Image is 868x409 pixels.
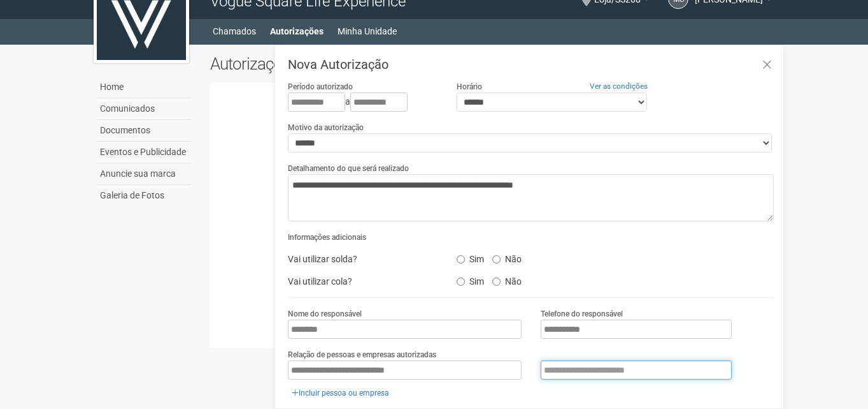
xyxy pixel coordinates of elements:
h2: Autorizações [210,54,483,73]
label: Informações adicionais [288,232,366,243]
a: Comunicados [97,98,191,120]
label: Sim [457,249,484,265]
a: Anuncie sua marca [97,163,191,185]
label: Detalhamento do que será realizado [288,163,409,174]
label: Nome do responsável [288,308,362,320]
label: Telefone do responsável [541,308,623,320]
div: Nenhuma autorização foi solicitada [220,163,765,174]
a: Eventos e Publicidade [97,142,191,163]
label: Período autorizado [288,81,353,93]
a: Documentos [97,120,191,142]
h3: Nova Autorização [288,58,774,71]
label: Motivo da autorização [288,122,364,133]
label: Não [492,272,522,287]
label: Não [492,249,522,265]
input: Sim [457,255,465,264]
a: Galeria de Fotos [97,185,191,206]
a: Incluir pessoa ou empresa [288,386,393,400]
div: a [288,93,437,112]
a: Autorizações [270,22,324,40]
input: Não [492,278,501,286]
input: Não [492,255,501,264]
a: Minha Unidade [338,22,397,40]
input: Sim [457,278,465,286]
a: Chamados [213,22,256,40]
a: Home [97,77,191,98]
label: Horário [457,81,482,93]
div: Vai utilizar solda? [278,249,446,269]
div: Vai utilizar cola? [278,272,446,291]
label: Relação de pessoas e empresas autorizadas [288,349,436,361]
label: Sim [457,272,484,287]
a: Ver as condições [590,82,648,91]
